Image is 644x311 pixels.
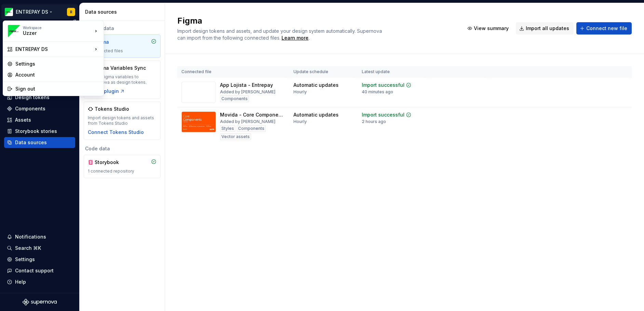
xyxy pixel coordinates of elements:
[23,30,81,37] div: Uzzer
[23,26,93,30] div: Workspace
[15,60,99,67] div: Settings
[15,71,99,78] div: Account
[8,25,20,37] img: bf57eda1-e70d-405f-8799-6995c3035d87.png
[15,85,99,92] div: Sign out
[15,46,93,53] div: ENTREPAY DS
